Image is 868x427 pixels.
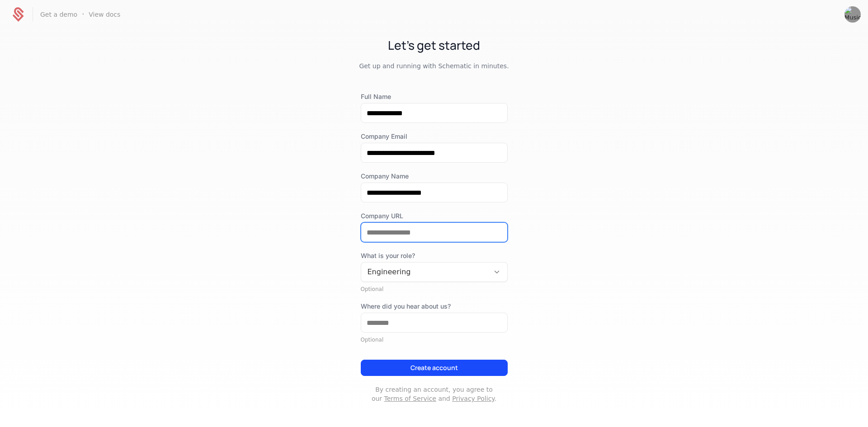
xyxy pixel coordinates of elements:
[40,10,77,19] a: Get a demo
[844,6,861,23] button: Open user button
[361,302,508,311] label: Where did you hear about us?
[384,395,436,402] a: Terms of Service
[89,10,120,19] a: View docs
[361,336,508,343] div: Optional
[361,360,508,376] button: Create account
[361,251,508,260] span: What is your role?
[361,92,508,101] label: Full Name
[844,6,861,23] img: Music Mixture
[361,211,508,221] label: Company URL
[361,172,508,181] label: Company Name
[82,9,84,20] span: ·
[361,132,508,141] label: Company Email
[361,286,508,293] div: Optional
[452,395,494,402] a: Privacy Policy
[361,385,508,403] p: By creating an account, you agree to our and .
